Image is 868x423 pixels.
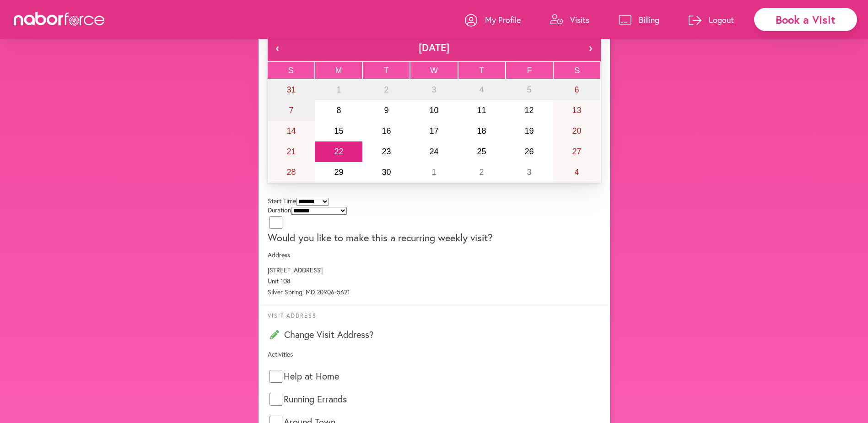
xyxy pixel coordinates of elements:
[574,85,579,94] abbr: September 6, 2025
[382,126,391,136] abbr: September 16, 2025
[362,141,410,162] button: September 23, 2025
[268,162,315,183] button: September 28, 2025
[315,80,362,100] button: September 1, 2025
[524,106,534,115] abbr: September 12, 2025
[619,6,659,33] a: Billing
[465,6,521,33] a: My Profile
[431,168,436,177] abbr: October 1, 2025
[429,126,438,136] abbr: September 17, 2025
[268,266,601,274] p: [STREET_ADDRESS]
[485,14,521,25] p: My Profile
[553,80,600,100] button: September 6, 2025
[334,168,343,177] abbr: September 29, 2025
[553,121,600,141] button: September 20, 2025
[639,14,659,25] p: Billing
[429,106,438,115] abbr: September 10, 2025
[362,100,410,121] button: September 9, 2025
[362,162,410,183] button: September 30, 2025
[288,34,581,61] button: [DATE]
[458,100,505,121] button: September 11, 2025
[689,6,734,33] a: Logout
[268,121,315,141] button: September 14, 2025
[382,147,391,156] abbr: September 23, 2025
[268,34,288,61] button: ‹
[268,287,601,296] p: Silver Spring , MD 20906-5621
[334,126,343,136] abbr: September 15, 2025
[315,162,362,183] button: September 29, 2025
[458,162,505,183] button: October 2, 2025
[410,141,458,162] button: September 24, 2025
[477,106,486,115] abbr: September 11, 2025
[553,141,600,162] button: September 27, 2025
[286,168,296,177] abbr: September 28, 2025
[268,196,296,205] label: Start Time
[284,395,347,404] label: Running Errands
[527,66,532,75] abbr: Friday
[505,80,553,100] button: September 5, 2025
[268,277,601,285] p: Unit 108
[286,85,296,94] abbr: August 31, 2025
[284,372,339,381] label: Help at Home
[288,66,294,75] abbr: Sunday
[479,66,484,75] abbr: Thursday
[315,141,362,162] button: September 22, 2025
[382,168,391,177] abbr: September 30, 2025
[268,328,601,341] p: Change Visit Address?
[289,106,293,115] abbr: September 7, 2025
[570,14,589,25] p: Visits
[572,106,581,115] abbr: September 13, 2025
[336,106,341,115] abbr: September 8, 2025
[574,66,580,75] abbr: Saturday
[286,147,296,156] abbr: September 21, 2025
[410,162,458,183] button: October 1, 2025
[384,85,388,94] abbr: September 2, 2025
[574,168,579,177] abbr: October 4, 2025
[315,100,362,121] button: September 8, 2025
[268,100,315,121] button: September 7, 2025
[268,141,315,162] button: September 21, 2025
[505,162,553,183] button: October 3, 2025
[410,121,458,141] button: September 17, 2025
[553,162,600,183] button: October 4, 2025
[268,80,315,100] button: August 31, 2025
[479,85,484,94] abbr: September 4, 2025
[477,126,486,136] abbr: September 18, 2025
[410,80,458,100] button: September 3, 2025
[315,121,362,141] button: September 15, 2025
[362,80,410,100] button: September 2, 2025
[431,85,436,94] abbr: September 3, 2025
[430,66,438,75] abbr: Wednesday
[268,206,291,214] label: Duration
[524,126,534,136] abbr: September 19, 2025
[581,34,601,61] button: ›
[553,100,600,121] button: September 13, 2025
[524,147,534,156] abbr: September 26, 2025
[261,305,608,319] p: Visit Address
[505,141,553,162] button: September 26, 2025
[572,126,581,136] abbr: September 20, 2025
[334,147,343,156] abbr: September 22, 2025
[336,85,341,94] abbr: September 1, 2025
[458,141,505,162] button: September 25, 2025
[505,121,553,141] button: September 19, 2025
[384,106,388,115] abbr: September 9, 2025
[550,6,589,33] a: Visits
[505,100,553,121] button: September 12, 2025
[429,147,438,156] abbr: September 24, 2025
[286,126,296,136] abbr: September 14, 2025
[572,147,581,156] abbr: September 27, 2025
[410,100,458,121] button: September 10, 2025
[335,66,342,75] abbr: Monday
[479,168,484,177] abbr: October 2, 2025
[754,8,857,31] div: Book a Visit
[362,121,410,141] button: September 16, 2025
[458,121,505,141] button: September 18, 2025
[268,350,601,358] p: Activities
[709,14,734,25] p: Logout
[268,231,493,244] label: Would you like to make this a recurring weekly visit?
[384,66,389,75] abbr: Tuesday
[527,85,531,94] abbr: September 5, 2025
[458,80,505,100] button: September 4, 2025
[477,147,486,156] abbr: September 25, 2025
[527,168,531,177] abbr: October 3, 2025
